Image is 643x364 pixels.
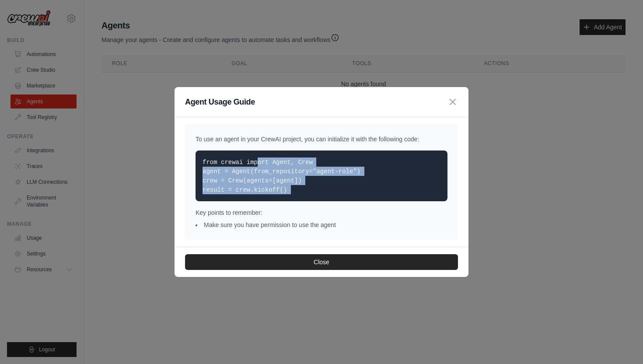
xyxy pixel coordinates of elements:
p: Key points to remember: [196,208,447,217]
button: Close [185,254,458,270]
li: Make sure you have permission to use the agent [196,220,447,229]
p: To use an agent in your CrewAI project, you can initialize it with the following code: [196,135,447,143]
h3: Agent Usage Guide [185,96,255,108]
code: from crewai import Agent, Crew agent = Agent(from_repository="agent-role") crew = Crew(agents=[ag... [203,159,360,193]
